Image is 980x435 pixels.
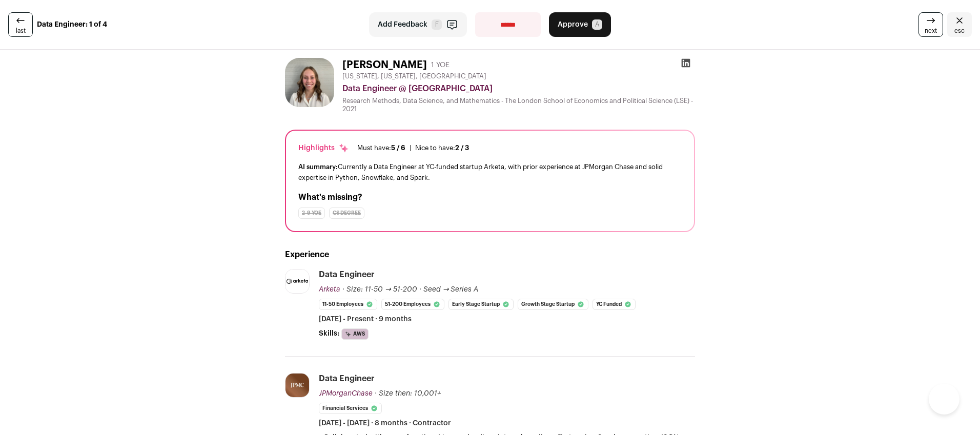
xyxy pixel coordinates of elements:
div: Research Methods, Data Science, and Mathematics - The London School of Economics and Political Sc... [342,97,695,113]
span: · [419,284,421,295]
button: Add Feedback F [369,12,467,37]
div: Currently a Data Engineer at YC-funded startup Arketa, with prior experience at JPMorgan Chase an... [298,161,682,183]
li: Early Stage Startup [448,299,514,310]
span: Approve [558,19,588,30]
button: Approve A [549,12,611,37]
div: Nice to have: [415,144,469,152]
span: JPMorganChase [319,390,373,397]
span: F [432,19,442,30]
li: Growth Stage Startup [518,299,588,310]
span: [US_STATE], [US_STATE], [GEOGRAPHIC_DATA] [342,72,486,80]
span: · Size: 11-50 → 51-200 [342,286,417,293]
div: 1 YOE [431,60,450,70]
a: Close [947,12,972,37]
div: 2-9 YOE [298,208,325,219]
a: next [918,12,943,37]
div: Data Engineer @ [GEOGRAPHIC_DATA] [342,82,695,95]
span: esc [954,27,965,35]
span: A [592,19,602,30]
li: 51-200 employees [381,299,444,310]
li: Financial Services [319,403,382,414]
span: 2 / 3 [455,144,469,151]
span: Seed → Series A [423,286,479,293]
div: Data Engineer [319,373,375,384]
span: AI summary: [298,163,338,170]
div: CS degree [329,208,364,219]
span: · Size then: 10,001+ [375,390,441,397]
a: last [8,12,33,37]
h2: Experience [285,248,695,261]
img: 7fe5a33b8b9016a3fe245e99b32a8ae6acdedb8d13af8aeaa0e6d82551940bc5.jpg [285,58,334,107]
iframe: Help Scout Beacon - Open [929,384,959,415]
div: Data Engineer [319,269,375,280]
ul: | [357,144,469,152]
h1: [PERSON_NAME] [342,58,427,72]
strong: Data Engineer: 1 of 4 [37,19,107,30]
span: Skills: [319,328,339,339]
span: 5 / 6 [391,144,405,151]
div: Must have: [357,144,405,152]
span: Add Feedback [378,19,427,30]
span: Arketa [319,286,340,293]
span: [DATE] - [DATE] · 8 months · Contractor [319,418,451,428]
li: YC Funded [593,299,636,310]
img: c0b437fa821e1c38dd32bbffe6467f282c25133aab3c4a449232a75cbaafe7ca.png [285,270,309,293]
span: last [16,27,26,35]
div: Highlights [298,143,349,153]
li: AWS [341,328,369,340]
span: next [925,27,937,35]
li: 11-50 employees [319,299,377,310]
span: [DATE] - Present · 9 months [319,314,412,324]
img: dbf1e915ae85f37df3404b4c05d486a3b29b5bae2d38654172e6aa14fae6c07c.jpg [285,374,309,397]
h2: What's missing? [298,191,682,203]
